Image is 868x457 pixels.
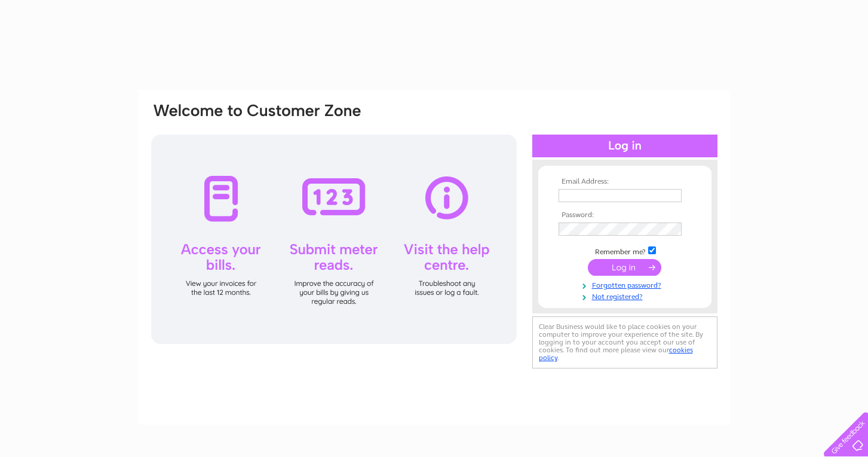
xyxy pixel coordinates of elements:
[556,245,694,257] td: Remember me?
[556,178,694,186] th: Email Address:
[559,279,694,290] a: Forgotten password?
[556,211,694,220] th: Password:
[539,346,693,362] a: cookies policy
[559,290,694,301] a: Not registered?
[588,259,661,276] input: Submit
[532,316,717,368] div: Clear Business would like to place cookies on your computer to improve your experience of the sit...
